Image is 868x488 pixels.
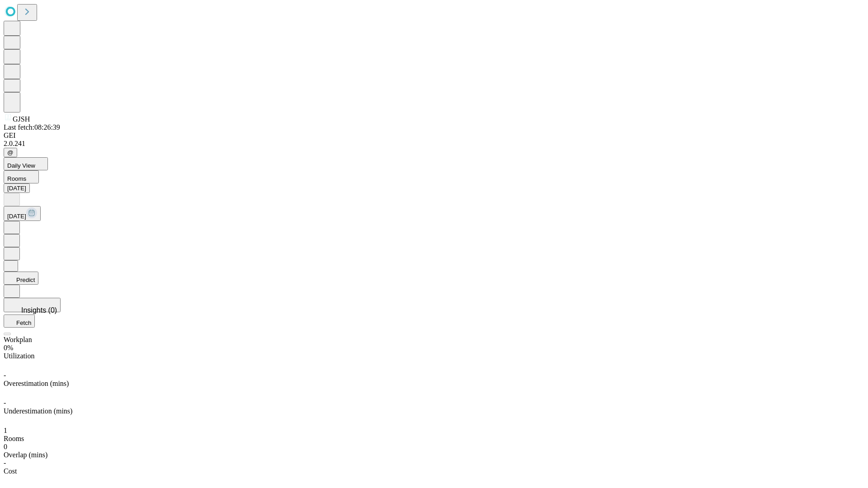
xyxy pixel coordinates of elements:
[4,443,7,450] span: 0
[4,336,32,343] span: Workplan
[4,399,6,407] span: -
[4,371,6,379] span: -
[4,157,48,170] button: Daily View
[21,306,57,314] span: Insights (0)
[7,175,26,182] span: Rooms
[4,206,41,221] button: [DATE]
[4,435,24,442] span: Rooms
[13,115,30,123] span: GJSH
[4,183,30,193] button: [DATE]
[4,123,60,131] span: Last fetch: 08:26:39
[4,427,7,434] span: 1
[4,451,47,459] span: Overlap (mins)
[4,298,61,312] button: Insights (0)
[7,213,26,220] span: [DATE]
[4,170,39,183] button: Rooms
[4,344,13,352] span: 0%
[4,407,72,415] span: Underestimation (mins)
[4,272,38,285] button: Predict
[4,140,864,148] div: 2.0.241
[4,467,17,475] span: Cost
[4,148,17,157] button: @
[4,314,35,328] button: Fetch
[4,459,6,467] span: -
[7,162,35,169] span: Daily View
[4,131,864,140] div: GEI
[4,352,34,360] span: Utilization
[4,380,69,387] span: Overestimation (mins)
[7,149,14,156] span: @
